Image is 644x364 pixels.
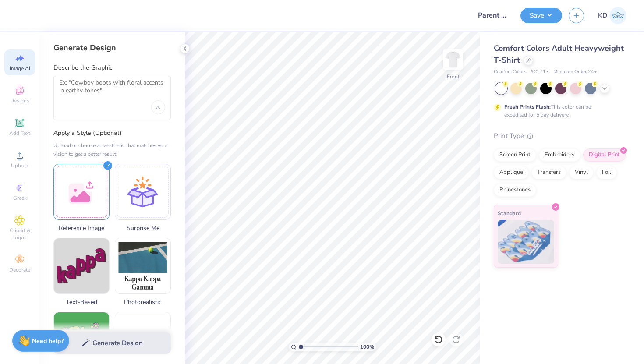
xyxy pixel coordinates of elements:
[10,97,29,104] span: Designs
[494,131,626,141] div: Print Type
[115,223,171,233] span: Surprise Me
[520,8,562,23] button: Save
[553,68,597,76] span: Minimum Order: 24 +
[11,162,28,169] span: Upload
[494,148,536,162] div: Screen Print
[53,42,171,53] div: Generate Design
[539,148,580,162] div: Embroidery
[596,166,617,179] div: Foil
[53,141,171,159] div: Upload or choose an aesthetic that matches your vision to get a better result
[53,223,110,233] span: Reference Image
[115,238,170,293] img: Photorealistic
[494,68,526,76] span: Comfort Colors
[53,129,171,138] label: Apply a Style (Optional)
[447,73,460,81] div: Front
[53,64,171,72] label: Describe the Graphic
[569,166,594,179] div: Vinyl
[9,266,30,273] span: Decorate
[583,148,626,162] div: Digital Print
[531,166,566,179] div: Transfers
[32,337,64,345] strong: Need help?
[53,297,110,307] span: Text-Based
[598,11,607,21] span: KD
[504,103,612,119] div: This color can be expedited for 5 day delivery.
[360,343,374,351] span: 100 %
[504,103,551,110] strong: Fresh Prints Flash:
[498,209,521,218] span: Standard
[609,7,626,24] img: Keira Devita
[10,65,30,72] span: Image AI
[494,184,536,197] div: Rhinestones
[9,130,30,137] span: Add Text
[498,220,554,264] img: Standard
[13,194,27,201] span: Greek
[531,68,549,76] span: # C1717
[471,7,514,24] input: Untitled Design
[494,43,624,65] span: Comfort Colors Adult Heavyweight T-Shirt
[151,100,165,114] div: Upload image
[54,238,109,293] img: Text-Based
[4,227,35,241] span: Clipart & logos
[494,166,529,179] div: Applique
[115,297,171,307] span: Photorealistic
[598,7,626,24] a: KD
[444,51,462,68] img: Front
